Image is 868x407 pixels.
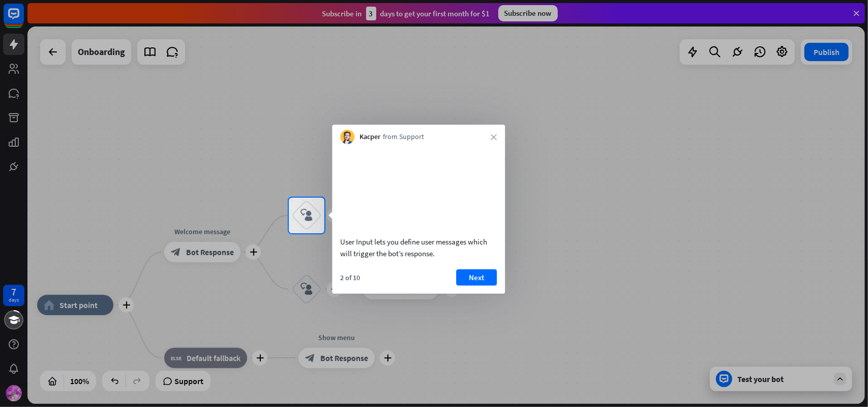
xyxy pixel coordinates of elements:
[8,4,39,35] button: Open LiveChat chat widget
[360,132,380,142] span: Kacper
[383,132,424,142] span: from Support
[491,134,497,140] i: close
[340,273,360,282] div: 2 of 10
[340,235,497,259] div: User Input lets you define user messages which will trigger the bot’s response.
[301,209,313,222] i: block_user_input
[456,269,497,285] button: Next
